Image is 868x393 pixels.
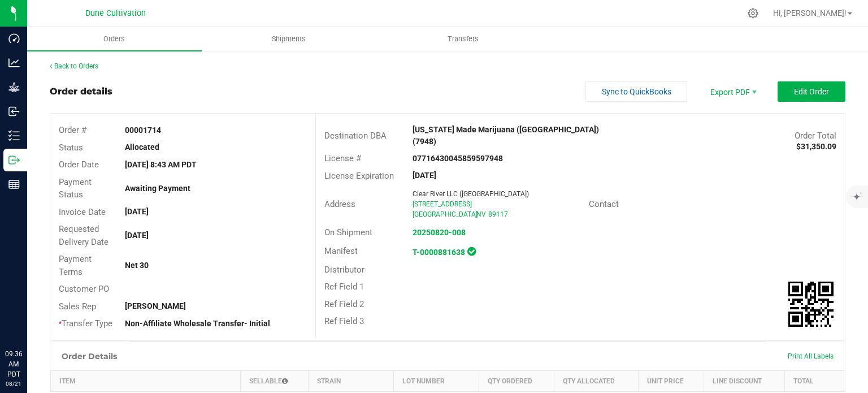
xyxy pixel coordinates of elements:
[324,171,394,181] span: License Expiration
[796,142,836,151] strong: $31,350.09
[59,177,92,200] span: Payment Status
[50,85,112,98] div: Order details
[125,231,149,240] strong: [DATE]
[394,370,479,391] th: Lot Number
[125,207,149,216] strong: [DATE]
[602,87,671,96] span: Sync to QuickBooks
[778,81,845,102] button: Edit Order
[413,210,478,218] span: [GEOGRAPHIC_DATA]
[413,190,529,198] span: Clear River LLC ([GEOGRAPHIC_DATA])
[324,282,364,292] span: Ref Field 1
[33,301,47,314] iframe: Resource center unread badge
[8,130,20,141] inline-svg: Inventory
[773,8,847,18] span: Hi, [PERSON_NAME]!
[8,179,20,190] inline-svg: Reports
[125,319,270,328] strong: Non-Affiliate Wholesale Transfer- Initial
[488,210,508,218] span: 89117
[432,34,494,44] span: Transfers
[476,210,486,218] span: NV
[413,171,436,180] strong: [DATE]
[324,131,387,141] span: Destination DBA
[8,106,20,117] inline-svg: Inbound
[8,57,20,68] inline-svg: Analytics
[479,370,554,391] th: Qty Ordered
[88,34,140,44] span: Orders
[50,62,98,70] a: Back to Orders
[125,126,161,135] strong: 00001714
[59,284,109,294] span: Customer PO
[125,301,186,310] strong: [PERSON_NAME]
[59,142,83,153] span: Status
[324,316,364,326] span: Ref Field 3
[125,142,159,152] strong: Allocated
[788,352,834,360] span: Print All Labels
[785,370,845,391] th: Total
[85,8,146,18] span: Dune Cultivation
[202,27,376,51] a: Shipments
[788,282,834,327] img: Scan me!
[308,370,393,391] th: Strain
[698,81,766,102] li: Export PDF
[324,246,358,256] span: Manifest
[475,210,476,218] span: ,
[413,248,465,257] a: T-0000881638
[51,370,241,391] th: Item
[467,245,476,257] span: In Sync
[59,224,108,247] span: Requested Delivery Date
[257,34,321,44] span: Shipments
[8,154,20,166] inline-svg: Outbound
[585,81,687,102] button: Sync to QuickBooks
[324,153,361,163] span: License #
[125,184,190,193] strong: Awaiting Payment
[554,370,639,391] th: Qty Allocated
[8,81,20,93] inline-svg: Grow
[746,8,760,19] div: Manage settings
[589,199,619,209] span: Contact
[27,27,202,51] a: Orders
[11,303,45,336] iframe: Resource center
[794,87,829,96] span: Edit Order
[376,27,550,51] a: Transfers
[413,200,472,208] span: [STREET_ADDRESS]
[59,159,99,170] span: Order Date
[59,254,92,277] span: Payment Terms
[413,125,599,146] strong: [US_STATE] Made Marijuana ([GEOGRAPHIC_DATA]) (7948)
[5,379,22,388] p: 08/21
[324,299,364,309] span: Ref Field 2
[62,352,117,361] h1: Order Details
[413,154,503,163] strong: 07716430045859597948
[8,33,20,44] inline-svg: Dashboard
[125,160,197,169] strong: [DATE] 8:43 AM PDT
[639,370,704,391] th: Unit Price
[59,207,106,217] span: Invoice Date
[125,261,149,270] strong: Net 30
[59,125,86,135] span: Order #
[413,228,466,237] a: 20250820-008
[324,265,364,275] span: Distributor
[324,227,372,237] span: On Shipment
[5,349,22,379] p: 09:36 AM PDT
[704,370,785,391] th: Line Discount
[324,199,355,209] span: Address
[788,282,834,327] qrcode: 00001714
[59,301,96,312] span: Sales Rep
[795,131,836,141] span: Order Total
[241,370,309,391] th: Sellable
[59,318,112,329] span: Transfer Type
